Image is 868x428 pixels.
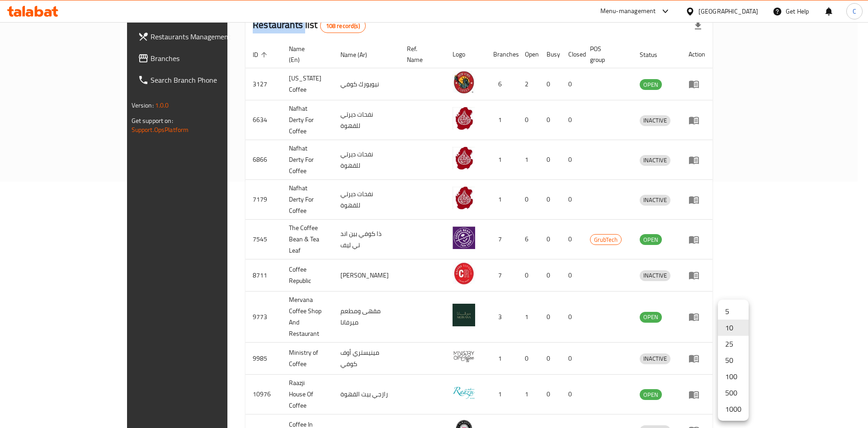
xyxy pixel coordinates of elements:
[718,336,749,352] li: 25
[718,303,749,320] li: 5
[718,368,749,385] li: 100
[718,401,749,417] li: 1000
[718,320,749,336] li: 10
[718,352,749,368] li: 50
[718,385,749,401] li: 500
